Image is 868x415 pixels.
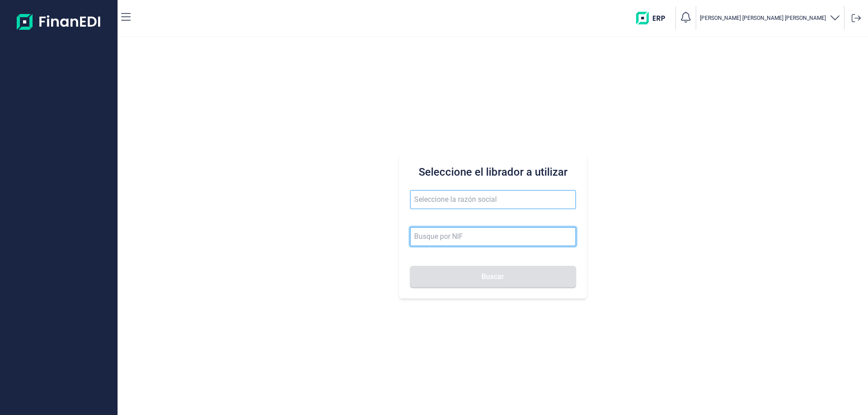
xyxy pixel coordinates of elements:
[17,7,101,36] img: Logo de aplicación
[410,227,576,246] input: Busque por NIF
[410,165,576,179] h3: Seleccione el librador a utilizar
[410,266,576,288] button: Buscar
[410,190,576,209] input: Seleccione la razón social
[700,14,826,22] p: [PERSON_NAME] [PERSON_NAME] [PERSON_NAME]
[481,273,504,280] span: Buscar
[636,12,672,24] img: erp
[700,12,840,25] button: [PERSON_NAME] [PERSON_NAME] [PERSON_NAME]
